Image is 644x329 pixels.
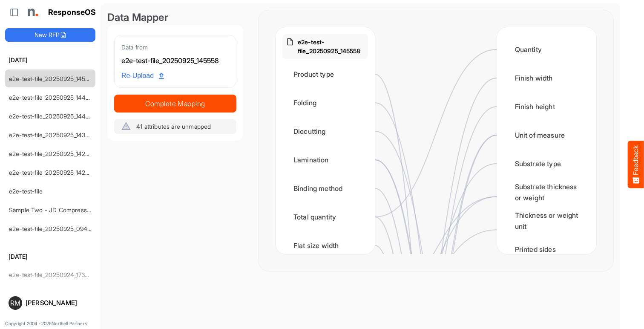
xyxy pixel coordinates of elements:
[5,28,95,42] button: New RFP
[9,75,96,82] a: e2e-test-file_20250925_145558
[282,204,368,230] div: Total quantity
[9,131,95,139] a: e2e-test-file_20250925_143615
[115,98,236,110] span: Complete Mapping
[121,42,229,52] div: Data from
[504,179,589,205] div: Substrate thickness or weight
[5,252,95,261] h6: [DATE]
[9,113,97,120] a: e2e-test-file_20250925_144036
[48,8,96,17] h1: ResponseOS
[504,236,589,263] div: Printed sides
[282,175,368,202] div: Binding method
[9,169,97,176] a: e2e-test-file_20250925_142434
[10,300,20,306] span: RM
[504,208,589,234] div: Thickness or weight unit
[504,65,589,91] div: Finish width
[282,232,368,259] div: Flat size width
[504,36,589,63] div: Quantity
[118,68,167,84] a: Re-Upload
[5,55,95,65] h6: [DATE]
[9,188,43,195] a: e2e-test-file
[26,300,92,306] div: [PERSON_NAME]
[504,93,589,120] div: Finish height
[9,150,95,157] a: e2e-test-file_20250925_142812
[114,95,236,113] button: Complete Mapping
[282,118,368,144] div: Diecutting
[136,123,211,130] span: 41 attributes are unmapped
[298,38,365,55] p: e2e-test-file_20250925_145558
[9,206,99,214] a: Sample Two - JD Compressed 2
[107,10,243,25] div: Data Mapper
[504,122,589,148] div: Unit of measure
[121,70,164,81] span: Re-Upload
[9,94,96,101] a: e2e-test-file_20250925_144653
[282,89,368,116] div: Folding
[121,55,229,66] div: e2e-test-file_20250925_145558
[9,225,99,232] a: e2e-test-file_20250925_094054
[282,61,368,87] div: Product type
[628,141,644,188] button: Feedback
[23,4,40,21] img: Northell
[282,147,368,173] div: Lamination
[504,150,589,177] div: Substrate type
